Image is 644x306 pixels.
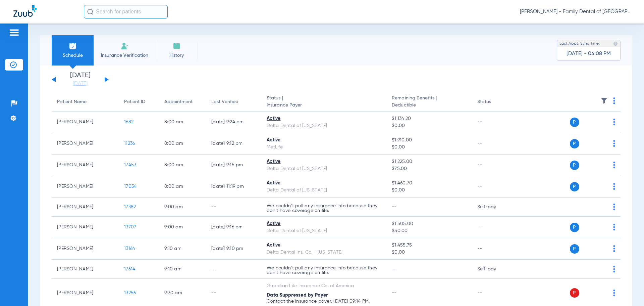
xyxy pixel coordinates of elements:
td: [PERSON_NAME] [52,112,119,133]
span: [PERSON_NAME] - Family Dental of [GEOGRAPHIC_DATA] [520,8,631,15]
a: [DATE] [60,80,100,87]
td: -- [206,198,261,217]
span: $50.00 [392,227,466,234]
div: Guardian Life Insurance Co. of America [267,282,381,290]
td: [DATE] 9:10 PM [206,238,261,260]
td: [PERSON_NAME] [52,238,119,260]
td: -- [472,133,517,155]
img: filter.svg [601,97,607,104]
div: Delta Dental of [US_STATE] [267,187,381,194]
img: History [173,42,181,50]
td: -- [472,238,517,260]
div: Appointment [164,98,201,105]
span: Schedule [57,52,89,59]
span: $1,460.70 [392,180,466,187]
span: -- [392,205,397,209]
span: History [161,52,193,59]
span: 17453 [124,163,136,167]
li: [DATE] [60,72,100,87]
td: -- [472,217,517,238]
img: Zuub Logo [13,5,37,17]
td: 9:00 AM [159,217,206,238]
td: 9:00 AM [159,198,206,217]
td: [PERSON_NAME] [52,133,119,155]
span: 17382 [124,205,136,209]
span: 1682 [124,120,133,124]
img: group-dot-blue.svg [613,97,615,104]
div: Appointment [164,98,193,105]
span: -- [392,267,397,271]
img: group-dot-blue.svg [613,224,615,230]
div: Patient ID [124,98,145,105]
th: Status [472,93,517,112]
span: Last Appt. Sync Time: [559,40,600,47]
img: Schedule [69,42,77,50]
div: Delta Dental of [US_STATE] [267,165,381,172]
td: 8:00 AM [159,176,206,198]
span: P [570,223,579,232]
img: Search Icon [87,9,93,15]
td: [PERSON_NAME] [52,198,119,217]
div: Active [267,220,381,227]
th: Remaining Benefits | [386,93,472,112]
span: [DATE] - 04:08 PM [567,50,611,57]
th: Status | [261,93,386,112]
div: Delta Dental Ins. Co. - [US_STATE] [267,249,381,256]
td: -- [472,155,517,176]
span: P [570,182,579,191]
span: $0.00 [392,144,466,151]
div: Patient Name [57,98,113,105]
td: [DATE] 11:19 PM [206,176,261,198]
td: [PERSON_NAME] [52,260,119,279]
span: Insurance Payer [267,102,381,109]
img: group-dot-blue.svg [613,290,615,296]
span: P [570,161,579,170]
div: Active [267,115,381,122]
div: Delta Dental of [US_STATE] [267,122,381,129]
span: $0.00 [392,249,466,256]
td: -- [472,112,517,133]
td: [DATE] 9:12 PM [206,133,261,155]
img: group-dot-blue.svg [613,266,615,272]
span: 11236 [124,141,135,146]
span: 13164 [124,246,135,251]
div: Active [267,180,381,187]
span: P [570,244,579,254]
img: last sync help info [613,41,618,46]
td: 9:10 AM [159,238,206,260]
span: 17034 [124,184,137,189]
img: group-dot-blue.svg [613,204,615,210]
span: 13707 [124,225,136,229]
div: Last Verified [211,98,238,105]
span: Data Suppressed by Payer [267,293,328,298]
td: 8:00 AM [159,133,206,155]
td: 8:00 AM [159,155,206,176]
td: 8:00 AM [159,112,206,133]
span: Insurance Verification [99,52,151,59]
p: We couldn’t pull any insurance info because they don’t have coverage on file. [267,266,381,275]
span: -- [392,291,397,295]
div: MetLife [267,144,381,151]
span: P [570,288,579,298]
span: $75.00 [392,165,466,172]
div: Delta Dental of [US_STATE] [267,227,381,234]
span: P [570,118,579,127]
td: [PERSON_NAME] [52,176,119,198]
span: $1,455.75 [392,242,466,249]
span: $1,134.20 [392,115,466,122]
div: Active [267,158,381,165]
img: group-dot-blue.svg [613,119,615,125]
td: [PERSON_NAME] [52,217,119,238]
td: -- [472,176,517,198]
div: Active [267,242,381,249]
td: 9:10 AM [159,260,206,279]
td: -- [206,260,261,279]
img: group-dot-blue.svg [613,183,615,190]
span: $0.00 [392,187,466,194]
td: Self-pay [472,260,517,279]
span: $0.00 [392,122,466,129]
span: Deductible [392,102,466,109]
td: [DATE] 9:15 PM [206,155,261,176]
td: [PERSON_NAME] [52,155,119,176]
img: group-dot-blue.svg [613,245,615,252]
